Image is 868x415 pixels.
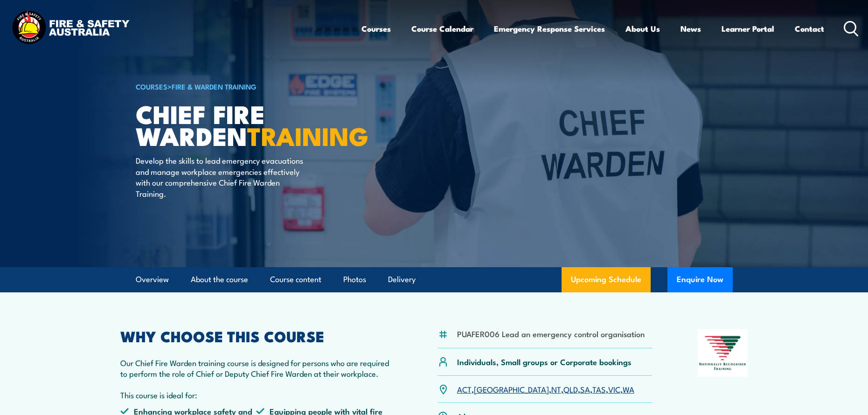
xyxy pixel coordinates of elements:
p: , , , , , , , [457,384,634,394]
a: About the course [191,267,248,292]
a: VIC [608,383,620,394]
p: Develop the skills to lead emergency evacuations and manage workplace emergencies effectively wit... [136,155,306,199]
a: Upcoming Schedule [562,267,651,292]
p: Our Chief Fire Warden training course is designed for persons who are required to perform the rol... [120,357,393,379]
a: [GEOGRAPHIC_DATA] [474,383,549,394]
a: Learner Portal [722,16,774,41]
a: Course Calendar [411,16,473,41]
a: Fire & Warden Training [172,81,257,91]
h1: Chief Fire Warden [136,103,366,146]
p: This course is ideal for: [120,389,393,400]
a: Emergency Response Services [494,16,605,41]
h2: WHY CHOOSE THIS COURSE [120,329,393,342]
a: WA [623,383,634,394]
a: Overview [136,267,169,292]
a: Courses [361,16,391,41]
a: NT [551,383,561,394]
a: Course content [270,267,321,292]
a: News [681,16,701,41]
img: Nationally Recognised Training logo. [698,329,748,377]
h6: > [136,81,366,92]
a: Photos [343,267,366,292]
a: QLD [563,383,578,394]
button: Enquire Now [667,267,733,292]
a: ACT [457,383,472,394]
a: COURSES [136,81,167,91]
p: Individuals, Small groups or Corporate bookings [457,356,632,367]
a: Delivery [388,267,416,292]
li: PUAFER006 Lead an emergency control organisation [457,328,645,339]
a: SA [580,383,590,394]
a: About Us [625,16,660,41]
strong: TRAINING [247,116,368,154]
a: TAS [592,383,606,394]
a: Contact [795,16,824,41]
